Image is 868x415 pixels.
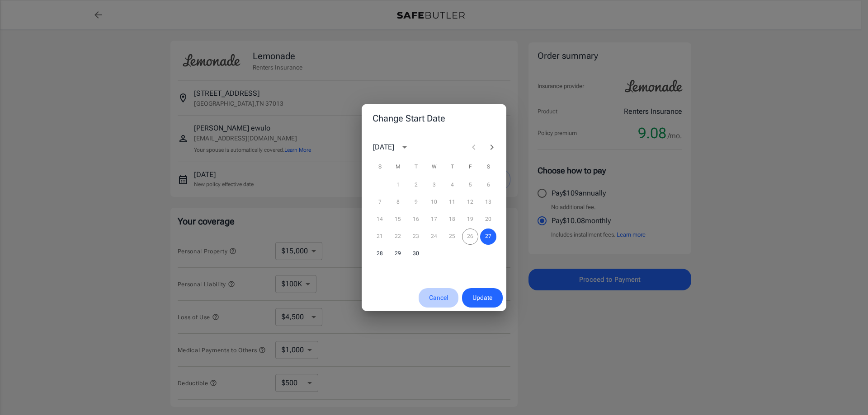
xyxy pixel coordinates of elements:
[462,158,478,176] span: Friday
[480,158,496,176] span: Saturday
[426,158,442,176] span: Wednesday
[408,158,424,176] span: Tuesday
[472,292,492,303] span: Update
[444,158,460,176] span: Thursday
[480,228,496,245] button: 27
[390,158,406,176] span: Monday
[372,246,388,262] button: 28
[419,288,458,308] button: Cancel
[362,104,506,133] h2: Change Start Date
[372,158,388,176] span: Sunday
[408,246,424,262] button: 30
[390,246,406,262] button: 29
[397,140,412,155] button: calendar view is open, switch to year view
[483,138,501,156] button: Next month
[373,142,394,153] div: [DATE]
[462,288,503,308] button: Update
